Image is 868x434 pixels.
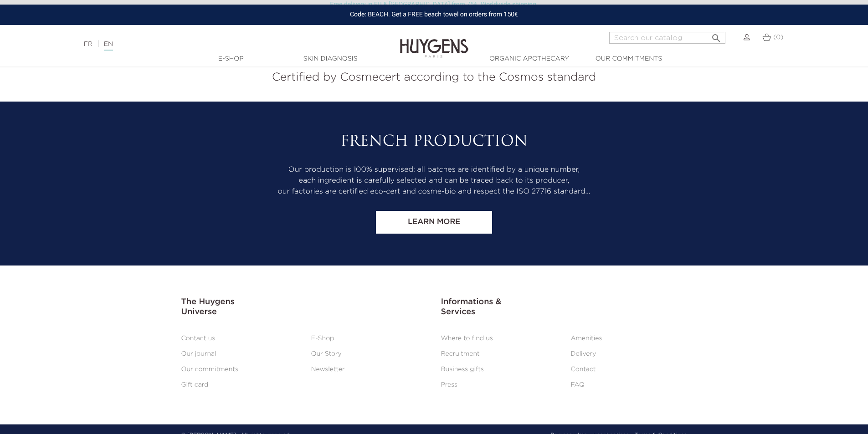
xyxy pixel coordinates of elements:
p: our factories are certified eco-cert and cosme-bio and respect the ISO 27716 standard… [181,186,687,197]
a: Skin Diagnosis [285,54,376,64]
a: Our Story [311,351,342,357]
a: Our journal [181,351,216,357]
h3: Informations & Services [441,297,687,317]
a: Organic Apothecary [484,54,575,64]
a: Our commitments [583,54,674,64]
a: E-Shop [311,335,334,342]
input: Search [609,32,725,44]
a: FR [84,41,92,47]
h3: The Huygens Universe [181,297,427,317]
a: Amenities [571,335,602,342]
a: Where to find us [441,335,493,342]
p: Certified by Cosmecert according to the Cosmos standard [7,69,861,86]
i:  [711,30,722,41]
a: Press [441,382,458,388]
img: Huygens [400,24,468,59]
button:  [708,29,724,41]
p: Our production is 100% supervised: all batches are identified by a unique number, [181,164,687,175]
a: EN [104,41,113,51]
a: Gift card [181,382,209,388]
a: FAQ [571,382,585,388]
h2: French production [181,133,687,151]
p: each ingredient is carefully selected and can be traced back to its producer, [181,175,687,186]
a: Contact [571,366,596,373]
a: Contact us [181,335,216,342]
a: Recruitment [441,351,480,357]
a: Delivery [571,351,596,357]
a: Our commitments [181,366,238,373]
span: (0) [773,34,783,41]
div: | [79,39,355,50]
a: E-Shop [185,54,277,64]
a: Newsletter [311,366,345,373]
a: Learn more [376,211,492,234]
a: Business gifts [441,366,484,373]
